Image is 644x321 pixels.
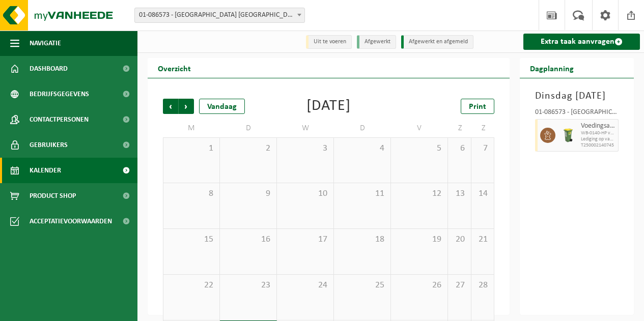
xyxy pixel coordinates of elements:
[339,280,385,291] span: 25
[477,280,489,291] span: 28
[453,188,466,199] span: 13
[461,99,494,114] a: Print
[220,119,277,137] td: D
[225,188,271,199] span: 9
[179,99,194,114] span: Volgende
[339,188,385,199] span: 11
[282,280,328,291] span: 24
[396,188,442,199] span: 12
[30,81,89,107] span: Bedrijfsgegevens
[282,188,328,199] span: 10
[581,136,615,142] span: Lediging op vaste frequentie
[471,119,495,137] td: Z
[520,58,584,78] h2: Dagplanning
[477,188,489,199] span: 14
[163,119,220,137] td: M
[225,280,271,291] span: 23
[477,143,489,154] span: 7
[282,143,328,154] span: 3
[396,280,442,291] span: 26
[561,128,576,143] img: WB-0140-HPE-GN-50
[535,109,619,119] div: 01-086573 - [GEOGRAPHIC_DATA] [GEOGRAPHIC_DATA] - [GEOGRAPHIC_DATA]
[225,234,271,245] span: 16
[30,132,68,158] span: Gebruikers
[334,119,391,137] td: D
[453,280,466,291] span: 27
[306,35,352,49] li: Uit te voeren
[581,142,615,149] span: T250002140745
[581,122,615,130] span: Voedingsafval, bevat producten van dierlijke oorsprong, onverpakt, categorie 3
[357,35,396,49] li: Afgewerkt
[134,8,305,23] span: 01-086573 - SAINT-GOBAIN SOLAR GARD NV - ZULTE
[581,130,615,136] span: WB-0140-HP voedingsafval, bevat producten van dierlijke oors
[535,89,619,104] h3: Dinsdag [DATE]
[396,234,442,245] span: 19
[30,158,61,183] span: Kalender
[391,119,448,137] td: V
[30,31,61,56] span: Navigatie
[30,183,76,209] span: Product Shop
[169,234,214,245] span: 15
[401,35,473,49] li: Afgewerkt en afgemeld
[448,119,471,137] td: Z
[169,280,214,291] span: 22
[396,143,442,154] span: 5
[30,56,68,81] span: Dashboard
[199,99,245,114] div: Vandaag
[469,103,486,111] span: Print
[339,143,385,154] span: 4
[225,143,271,154] span: 2
[523,34,640,50] a: Extra taak aanvragen
[282,234,328,245] span: 17
[453,234,466,245] span: 20
[306,99,351,114] div: [DATE]
[135,8,304,22] span: 01-086573 - SAINT-GOBAIN SOLAR GARD NV - ZULTE
[169,188,214,199] span: 8
[339,234,385,245] span: 18
[477,234,489,245] span: 21
[148,58,201,78] h2: Overzicht
[169,143,214,154] span: 1
[30,209,112,234] span: Acceptatievoorwaarden
[453,143,466,154] span: 6
[277,119,334,137] td: W
[30,107,89,132] span: Contactpersonen
[163,99,178,114] span: Vorige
